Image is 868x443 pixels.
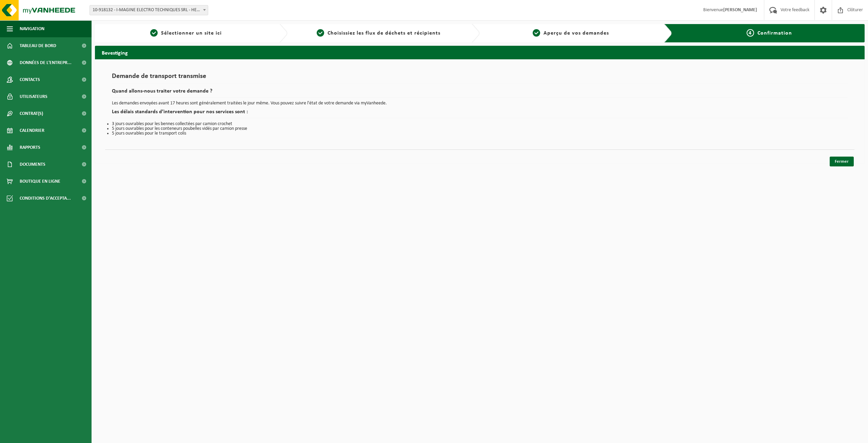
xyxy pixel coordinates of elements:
span: 10-918132 - I-MAGINE ELECTRO TECHNIQUES SRL - HERCHIES [90,5,208,15]
strong: [PERSON_NAME] [723,7,757,13]
span: Confirmation [757,31,792,36]
span: 1 [150,29,158,37]
a: Fermer [830,157,854,166]
p: Les demandes envoyées avant 17 heures sont généralement traitées le jour même. Vous pouvez suivre... [112,101,848,106]
h2: Bevestiging [95,46,865,59]
a: 3Aperçu de vos demandes [483,29,659,37]
span: 2 [317,29,324,37]
h1: Demande de transport transmise [112,73,848,83]
span: Rapports [20,139,40,156]
span: Contrat(s) [20,105,43,122]
span: Sélectionner un site ici [161,31,222,36]
span: Documents [20,156,45,173]
span: Navigation [20,20,44,37]
span: Aperçu de vos demandes [544,31,609,36]
span: 3 [533,29,540,37]
span: Tableau de bord [20,37,56,54]
a: 2Choisissiez les flux de déchets et récipients [291,29,467,37]
span: Conditions d'accepta... [20,190,71,207]
h2: Les délais standards d’intervention pour nos services sont : [112,109,848,118]
span: Contacts [20,71,40,88]
li: 5 jours ouvrables pour les conteneurs poubelles vidés par camion presse [112,126,848,131]
a: 1Sélectionner un site ici [98,29,274,37]
h2: Quand allons-nous traiter votre demande ? [112,88,848,98]
span: Boutique en ligne [20,173,60,190]
span: 4 [747,29,754,37]
li: 3 jours ouvrables pour les bennes collectées par camion crochet [112,122,848,126]
span: Données de l'entrepr... [20,54,72,71]
li: 5 jours ouvrables pour le transport colis [112,131,848,136]
span: 10-918132 - I-MAGINE ELECTRO TECHNIQUES SRL - HERCHIES [90,5,208,15]
span: Calendrier [20,122,44,139]
span: Choisissiez les flux de déchets et récipients [328,31,440,36]
span: Utilisateurs [20,88,47,105]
